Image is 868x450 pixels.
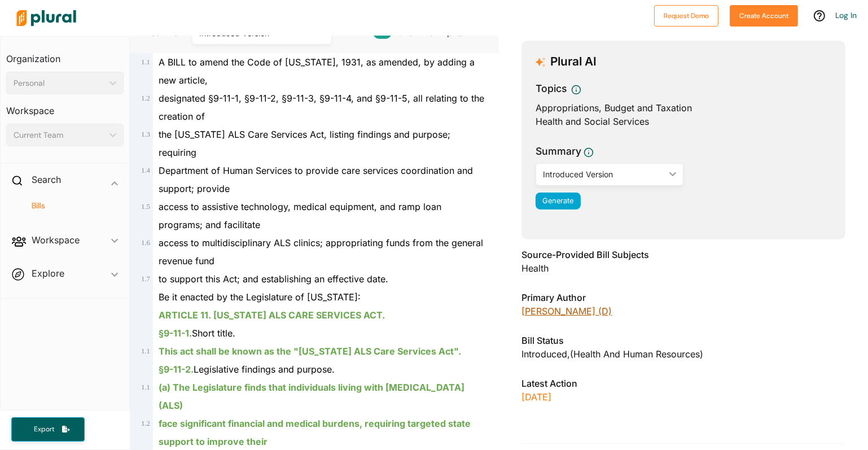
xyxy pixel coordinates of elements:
span: 1 . 4 [141,167,150,174]
h3: Source-Provided Bill Subjects [521,248,845,261]
span: Legislative findings and purpose. [159,364,335,375]
h3: Topics [536,81,567,96]
h3: Plural AI [550,55,597,69]
h3: Primary Author [521,291,845,304]
span: 1 . 1 [141,58,150,66]
div: Introduced , ( ) [521,347,845,361]
button: Create Account [730,5,798,27]
span: 1 . 1 [141,383,150,391]
span: the [US_STATE] ALS Care Services Act, listing findings and purpose; requiring [159,129,450,158]
span: access to assistive technology, medical equipment, and ramp loan programs; and facilitate [159,201,441,230]
p: [DATE] [521,390,845,404]
span: Generate [542,196,573,205]
span: 1 . 6 [141,239,150,247]
h3: Bill Status [521,334,845,347]
span: 1 . 5 [141,203,150,211]
span: 1 . 3 [141,130,150,138]
div: Personal [14,77,105,89]
span: Short title. [159,327,235,339]
button: Generate [536,193,581,209]
h3: Summary [536,144,581,159]
a: Create Account [730,9,798,21]
span: 1 . 2 [141,94,150,102]
div: Introduced Version [543,168,665,180]
span: access to multidisciplinary ALS clinics; appropriating funds from the general revenue fund [159,237,483,266]
span: 1 . 2 [141,420,150,427]
a: Bills [17,200,118,211]
ins: ARTICLE 11. [US_STATE] ALS CARE SERVICES ACT. [159,309,385,321]
span: to support this Act; and establishing an effective date. [159,273,388,285]
h3: Latest Action [521,377,845,390]
ins: §9-11-1. [159,327,192,339]
button: Request Demo [654,5,718,27]
h2: Search [32,173,61,186]
span: 1 . 7 [141,275,150,283]
div: Health and Social Services [536,115,831,128]
h3: Workspace [6,94,124,119]
ins: (a) The Legislature finds that individuals living with [MEDICAL_DATA] (ALS) [159,382,464,411]
h3: Organization [6,42,124,67]
div: Current Team [14,129,105,141]
span: A BILL to amend the Code of [US_STATE], 1931, as amended, by adding a new article, [159,56,475,86]
span: Export [26,425,62,434]
a: Log In [835,10,857,20]
button: Export [11,417,85,442]
span: designated §9-11-1, §9-11-2, §9-11-3, §9-11-4, and §9-11-5, all relating to the creation of [159,93,484,122]
div: Health [521,261,845,275]
ins: face significant financial and medical burdens, requiring targeted state support to improve their [159,418,471,447]
span: Be it enacted by the Legislature of [US_STATE]: [159,291,361,303]
ins: This act shall be known as the "[US_STATE] ALS Care Services Act". [159,346,461,357]
a: [PERSON_NAME] (D) [521,305,612,317]
span: Health and Human Resources [573,348,700,360]
div: Appropriations, Budget and Taxation [536,101,831,115]
ins: §9-11-2. [159,364,194,375]
a: Request Demo [654,9,718,21]
span: Department of Human Services to provide care services coordination and support; provide [159,165,473,194]
span: 1 . 1 [141,347,150,355]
